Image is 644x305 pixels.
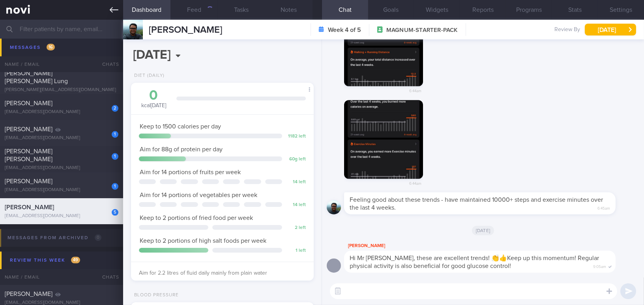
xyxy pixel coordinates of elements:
[140,238,266,244] span: Keep to 2 portions of high salt foods per week
[112,131,118,138] div: 1
[350,255,599,269] span: Hi Mr [PERSON_NAME], these are excellent trends! 👏👍Keep up this momentum! Regular physical activi...
[71,257,80,263] span: 49
[5,48,80,54] span: SEE-TOH ZHIPING, AMARA
[6,232,103,243] div: Messages from Archived
[286,134,306,139] div: 1182 left
[472,226,494,235] span: [DATE]
[112,209,118,216] div: 5
[344,100,423,179] img: Photo by Pradeep Varadaraja Banavara
[350,197,603,211] span: Feeling good about these trends - have maintained 10000+ steps and exercise minutes over the last...
[112,153,118,160] div: 1
[95,234,101,241] span: 0
[149,25,222,35] span: [PERSON_NAME]
[140,215,253,221] span: Keep to 2 portions of fried food per week
[5,148,52,162] span: [PERSON_NAME] [PERSON_NAME]
[409,179,421,186] span: 6:44am
[5,178,52,184] span: [PERSON_NAME]
[286,248,306,254] div: 1 left
[585,24,636,35] button: [DATE]
[5,87,118,93] div: [PERSON_NAME][EMAIL_ADDRESS][DOMAIN_NAME]
[112,53,118,60] div: 1
[131,73,165,79] div: Diet (Daily)
[140,169,241,175] span: Aim for 14 portions of fruits per week
[386,26,458,34] span: MAGNUM-STARTER-PACK
[5,109,118,115] div: [EMAIL_ADDRESS][DOMAIN_NAME]
[5,126,52,132] span: [PERSON_NAME]
[5,187,118,193] div: [EMAIL_ADDRESS][DOMAIN_NAME]
[131,292,179,298] div: Blood Pressure
[5,100,52,106] span: [PERSON_NAME]
[139,270,267,276] span: Aim for 2.2 litres of fluid daily mainly from plain water
[554,26,580,33] span: Review By
[5,57,118,63] div: [EMAIL_ADDRESS][DOMAIN_NAME]
[5,165,118,171] div: [EMAIL_ADDRESS][DOMAIN_NAME]
[593,262,606,270] span: 9:05am
[286,202,306,208] div: 14 left
[286,225,306,231] div: 2 left
[286,156,306,162] div: 60 g left
[8,255,82,266] div: Review this week
[597,204,610,211] span: 6:45am
[92,269,123,285] div: Chats
[112,183,118,190] div: 1
[409,86,421,94] span: 6:44am
[5,135,118,141] div: [EMAIL_ADDRESS][DOMAIN_NAME]
[344,7,423,86] img: Photo by Pradeep Varadaraja Banavara
[5,70,68,84] span: [PERSON_NAME] [PERSON_NAME] Lung
[5,204,54,210] span: [PERSON_NAME]
[112,105,118,112] div: 2
[139,89,168,110] div: kcal [DATE]
[5,291,52,297] span: [PERSON_NAME]
[140,123,221,130] span: Keep to 1500 calories per day
[286,179,306,185] div: 14 left
[139,89,168,102] div: 0
[5,213,118,219] div: [EMAIL_ADDRESS][DOMAIN_NAME]
[328,26,361,34] strong: Week 4 of 5
[344,241,639,251] div: [PERSON_NAME]
[140,192,257,198] span: Aim for 14 portions of vegetables per week
[140,146,223,152] span: Aim for 88g of protein per day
